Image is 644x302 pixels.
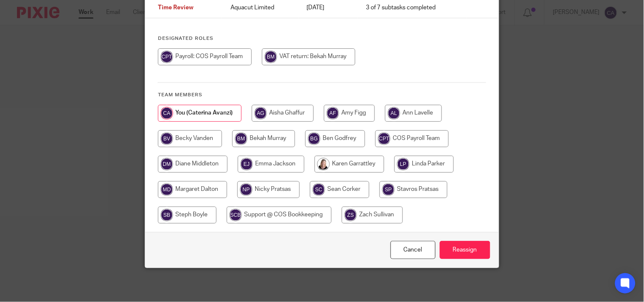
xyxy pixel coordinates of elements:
h4: Designated Roles [158,35,486,42]
input: Reassign [440,241,490,259]
p: Aquacut Limited [231,3,290,12]
p: [DATE] [307,3,349,12]
a: Close this dialog window [391,241,436,259]
h4: Team members [158,92,486,98]
span: Time Review [158,5,194,11]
